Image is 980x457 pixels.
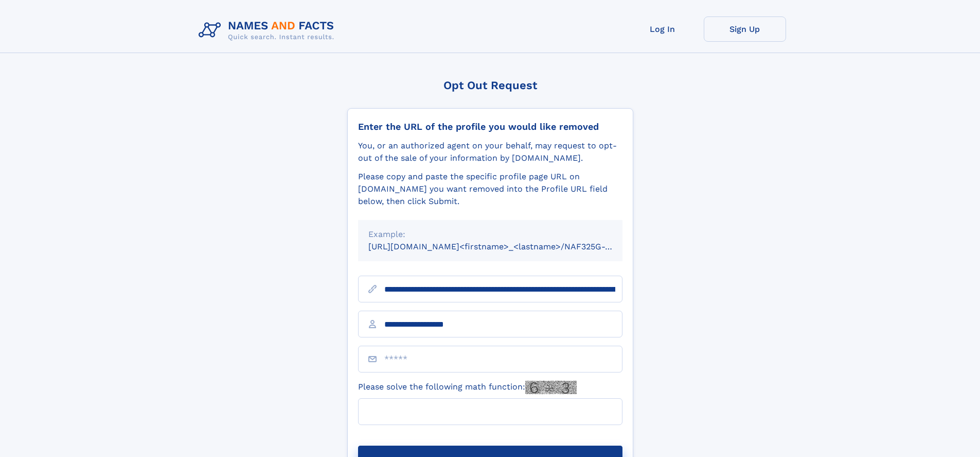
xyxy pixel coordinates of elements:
[368,242,642,251] small: [URL][DOMAIN_NAME]<firstname>_<lastname>/NAF325G-xxxxxxxx
[368,228,612,241] div: Example:
[358,381,577,394] label: Please solve the following math function:
[194,16,343,44] img: Logo Names and Facts
[358,140,622,164] div: You, or an authorized agent on your behalf, may request to opt-out of the sale of your informatio...
[347,79,633,92] div: Opt Out Request
[621,16,704,42] a: Log In
[358,171,622,208] div: Please copy and paste the specific profile page URL on [DOMAIN_NAME] you want removed into the Pr...
[704,16,786,42] a: Sign Up
[358,121,622,132] div: Enter the URL of the profile you would like removed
